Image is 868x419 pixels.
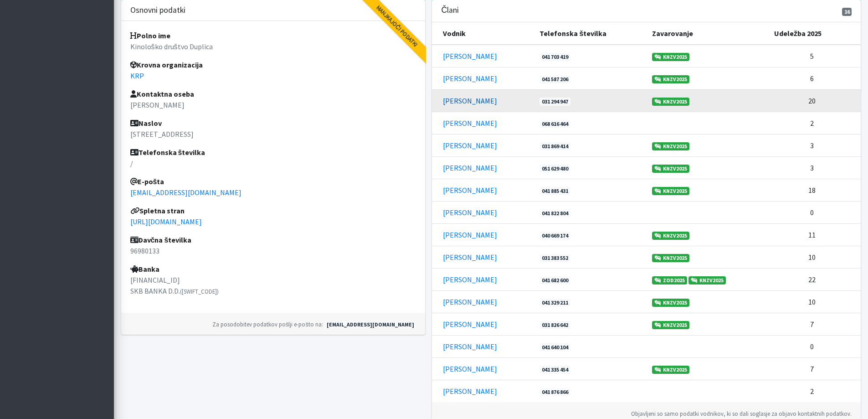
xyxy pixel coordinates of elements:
[324,321,416,329] a: [EMAIL_ADDRESS][DOMAIN_NAME]
[130,188,241,197] a: [EMAIL_ADDRESS][DOMAIN_NAME]
[180,288,219,295] small: ([SWIFT_CODE])
[769,380,861,402] td: 2
[443,119,497,128] a: [PERSON_NAME]
[688,276,726,285] a: KNZV2025
[769,67,861,89] td: 6
[539,53,570,61] a: 041 703 419
[432,22,534,45] th: Vodnik
[130,235,192,244] strong: Davčna številka
[130,129,416,140] p: [STREET_ADDRESS]
[652,165,689,173] a: KNZV2025
[443,208,497,217] a: [PERSON_NAME]
[769,22,861,45] th: Udeležba 2025
[443,230,497,239] a: [PERSON_NAME]
[842,8,852,16] span: 16
[443,141,497,150] a: [PERSON_NAME]
[539,366,570,374] a: 041 335 454
[539,232,570,240] a: 040 669 174
[539,98,570,106] a: 031 294 947
[539,388,570,396] a: 041 876 866
[539,321,570,329] a: 031 826 642
[443,163,497,172] a: [PERSON_NAME]
[130,217,202,226] a: [URL][DOMAIN_NAME]
[652,321,689,329] a: KNZV2025
[539,276,570,285] a: 041 682 600
[652,75,689,83] a: KNZV2025
[769,223,861,246] td: 11
[769,112,861,134] td: 2
[130,99,416,110] p: [PERSON_NAME]
[769,290,861,313] td: 10
[769,313,861,335] td: 7
[769,45,861,67] td: 5
[130,71,144,80] a: KRP
[769,156,861,179] td: 3
[539,187,570,195] a: 041 885 431
[769,179,861,201] td: 18
[539,254,570,262] a: 031 383 552
[130,41,416,52] p: Kinološko društvo Duplica
[769,134,861,156] td: 3
[443,52,497,61] a: [PERSON_NAME]
[652,232,689,240] a: KNZV2025
[539,209,570,217] a: 041 822 804
[443,74,497,83] a: [PERSON_NAME]
[652,299,689,307] a: KNZV2025
[539,165,570,173] a: 051 629 480
[652,254,689,262] a: KNZV2025
[769,89,861,112] td: 20
[443,186,497,195] a: [PERSON_NAME]
[769,201,861,223] td: 0
[534,22,647,45] th: Telefonska številka
[443,297,497,306] a: [PERSON_NAME]
[539,120,570,128] a: 068 616 464
[443,342,497,351] a: [PERSON_NAME]
[652,276,687,285] a: ZOD2025
[443,96,497,105] a: [PERSON_NAME]
[130,264,159,274] strong: Banka
[130,5,185,15] h3: Osnovni podatki
[130,245,416,256] p: 96980133
[443,387,497,396] a: [PERSON_NAME]
[443,275,497,284] a: [PERSON_NAME]
[539,142,570,150] a: 031 869 414
[130,158,416,169] p: /
[769,268,861,290] td: 22
[130,177,164,186] strong: E-pošta
[130,31,170,40] strong: Polno ime
[652,187,689,195] a: KNZV2025
[652,98,689,106] a: KNZV2025
[212,321,323,328] small: Za posodobitev podatkov pošlji e-pošto na:
[631,410,852,417] small: Objavljeni so samo podatki vodnikov, ki so dali soglasje za objavo kontaktnih podatkov.
[539,75,570,83] a: 041 587 206
[769,335,861,357] td: 0
[130,60,203,69] strong: Krovna organizacija
[130,206,185,215] strong: Spletna stran
[539,343,570,352] a: 041 640 104
[652,53,689,61] a: KNZV2025
[443,364,497,373] a: [PERSON_NAME]
[769,357,861,380] td: 7
[130,119,162,128] strong: Naslov
[130,148,205,157] strong: Telefonska številka
[130,89,194,98] strong: Kontaktna oseba
[441,5,459,15] h3: Člani
[539,299,570,307] a: 041 329 211
[647,22,769,45] th: Zavarovanje
[652,366,689,374] a: KNZV2025
[443,320,497,329] a: [PERSON_NAME]
[652,142,689,150] a: KNZV2025
[130,274,416,296] p: [FINANCIAL_ID] SKB BANKA D.D.
[769,246,861,268] td: 10
[443,253,497,262] a: [PERSON_NAME]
